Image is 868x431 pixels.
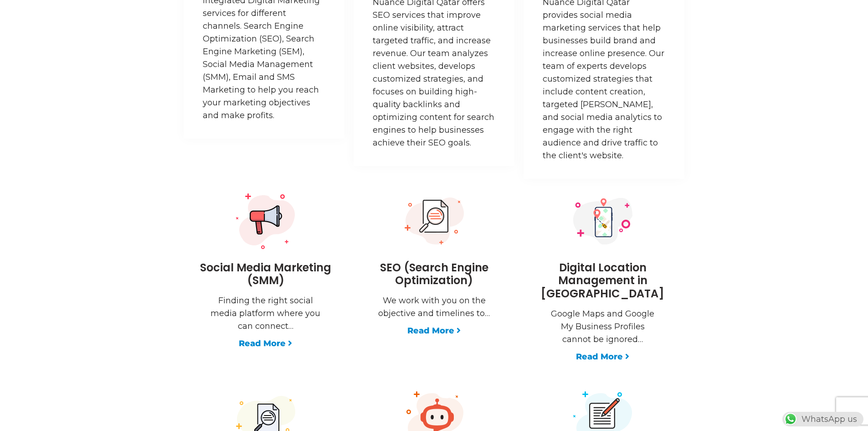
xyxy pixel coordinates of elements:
[576,350,629,363] a: Read More
[407,324,461,337] a: Read More
[193,261,339,288] h3: Social Media Marketing (SMM)
[209,294,323,332] p: Finding the right social media platform where you can connect…
[239,337,292,350] a: Read More
[782,414,863,424] a: WhatsAppWhatsApp us
[361,261,507,288] h3: SEO (Search Engine Optimization)
[546,307,660,346] p: Google Maps and Google My Business Profiles cannot be ignored…
[377,294,491,320] p: We work with you on the objective and timelines to…
[783,412,798,426] img: WhatsApp
[530,261,676,301] h3: Digital Location Management in [GEOGRAPHIC_DATA]
[782,412,863,426] div: WhatsApp us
